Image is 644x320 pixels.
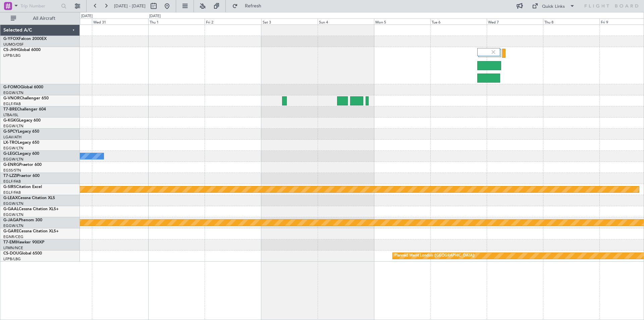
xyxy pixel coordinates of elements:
a: EGNR/CEG [3,234,23,239]
a: G-ENRGPraetor 600 [3,163,42,167]
a: CS-DOUGlobal 6500 [3,252,42,256]
a: G-VNORChallenger 650 [3,96,49,100]
div: Sat 3 [261,18,318,25]
a: G-GAALCessna Citation XLS+ [3,207,59,211]
span: G-SPCY [3,130,18,134]
span: G-KGKG [3,119,19,123]
a: G-FOMOGlobal 6000 [3,85,43,89]
span: All Aircraft [17,16,71,21]
a: G-LEGCLegacy 600 [3,152,39,156]
span: LX-TRO [3,141,18,145]
span: G-GAAL [3,207,19,211]
a: T7-BREChallenger 604 [3,107,46,111]
a: G-JAGAPhenom 300 [3,218,42,222]
span: G-LEGC [3,152,18,156]
div: Planned Maint London ([GEOGRAPHIC_DATA]) [394,251,475,261]
a: T7-EMIHawker 900XP [3,240,44,244]
span: Refresh [239,4,267,8]
a: LGAV/ATH [3,135,21,140]
span: CS-DOU [3,252,19,256]
a: EGGW/LTN [3,157,23,162]
span: G-GARE [3,229,19,233]
a: EGLF/FAB [3,179,21,184]
a: G-YFOXFalcon 2000EX [3,37,47,41]
span: G-LEAX [3,196,18,200]
a: LFPB/LBG [3,53,21,58]
a: G-KGKGLegacy 600 [3,119,41,123]
a: EGGW/LTN [3,90,23,95]
span: T7-BRE [3,107,17,111]
a: EGGW/LTN [3,212,23,217]
a: CS-JHHGlobal 6000 [3,48,41,52]
span: T7-EMI [3,240,16,244]
a: EGGW/LTN [3,201,23,206]
img: gray-close.svg [490,49,496,55]
a: LFPB/LBG [3,257,21,262]
a: EGGW/LTN [3,223,23,228]
a: G-SPCYLegacy 650 [3,130,39,134]
a: G-GARECessna Citation XLS+ [3,229,59,233]
div: Mon 5 [374,18,430,25]
div: Wed 7 [487,18,543,25]
button: Refresh [229,1,269,11]
a: G-LEAXCessna Citation XLS [3,196,55,200]
span: T7-LZZI [3,174,17,178]
span: G-SIRS [3,185,16,189]
a: LX-TROLegacy 650 [3,141,39,145]
div: Thu 1 [148,18,205,25]
a: EGGW/LTN [3,124,23,129]
span: G-VNOR [3,96,20,100]
span: G-YFOX [3,37,19,41]
span: G-JAGA [3,218,19,222]
a: LFMN/NCE [3,245,23,250]
a: LTBA/ISL [3,112,18,118]
a: G-SIRSCitation Excel [3,185,42,189]
a: UUMO/OSF [3,42,23,47]
a: EGLF/FAB [3,101,21,106]
div: Wed 31 [92,18,148,25]
a: EGGW/LTN [3,146,23,151]
div: Thu 8 [543,18,599,25]
div: Tue 6 [430,18,487,25]
div: [DATE] [149,13,161,19]
a: EGSS/STN [3,168,21,173]
span: G-ENRG [3,163,19,167]
a: EGLF/FAB [3,190,21,195]
button: All Aircraft [7,13,73,24]
button: Quick Links [529,1,578,11]
span: G-FOMO [3,85,20,89]
span: [DATE] - [DATE] [114,3,146,9]
input: Trip Number [20,1,59,11]
a: T7-LZZIPraetor 600 [3,174,40,178]
div: [DATE] [81,13,93,19]
div: Quick Links [542,3,565,10]
div: Sun 4 [318,18,374,25]
span: CS-JHH [3,48,18,52]
div: Fri 2 [205,18,261,25]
